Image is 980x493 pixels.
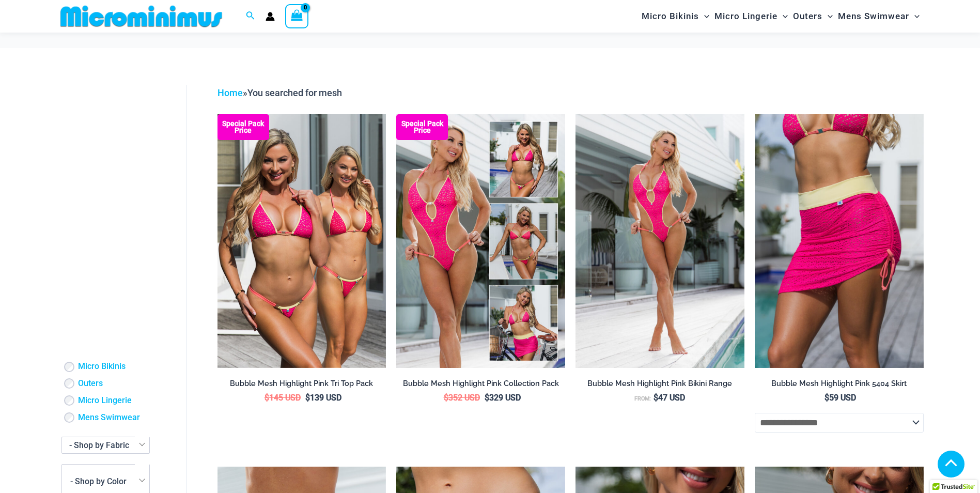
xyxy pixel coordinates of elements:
[485,393,521,403] bdi: 329 USD
[217,87,342,98] span: »
[699,3,709,29] span: Menu Toggle
[396,379,565,392] a: Bubble Mesh Highlight Pink Collection Pack
[575,114,744,367] a: Bubble Mesh Highlight Pink 819 One Piece 01Bubble Mesh Highlight Pink 819 One Piece 03Bubble Mesh...
[825,393,829,403] span: $
[285,4,309,28] a: View Shopping Cart, empty
[247,87,342,98] span: You searched for mesh
[654,393,685,403] bdi: 47 USD
[396,114,565,367] img: Collection Pack F
[396,114,565,367] a: Collection Pack F Collection Pack BCollection Pack B
[755,114,924,367] a: Bubble Mesh Highlight Pink 309 Top 5404 Skirt 01Bubble Mesh Highlight Pink 309 Top 5404 Skirt 02B...
[755,379,924,389] h2: Bubble Mesh Highlight Pink 5404 Skirt
[777,3,788,29] span: Menu Toggle
[70,476,127,486] span: - Shop by Color
[822,3,833,29] span: Menu Toggle
[790,3,835,29] a: OutersMenu ToggleMenu Toggle
[755,114,924,367] img: Bubble Mesh Highlight Pink 309 Top 5404 Skirt 01
[78,395,132,406] a: Micro Lingerie
[654,393,658,403] span: $
[396,379,565,389] h2: Bubble Mesh Highlight Pink Collection Pack
[62,437,149,453] span: - Shop by Fabric
[265,393,301,403] bdi: 145 USD
[909,3,920,29] span: Menu Toggle
[575,379,744,389] h2: Bubble Mesh Highlight Pink Bikini Range
[639,3,712,29] a: Micro BikinisMenu ToggleMenu Toggle
[217,120,269,134] b: Special Pack Price
[634,395,651,402] span: From:
[444,393,448,403] span: $
[575,114,744,367] img: Bubble Mesh Highlight Pink 819 One Piece 01
[396,120,448,134] b: Special Pack Price
[266,12,275,21] a: Account icon link
[265,393,269,403] span: $
[217,114,386,367] img: Tri Top Pack F
[246,10,255,23] a: Search icon link
[217,114,386,367] a: Tri Top Pack F Tri Top Pack BTri Top Pack B
[78,361,126,372] a: Micro Bikinis
[217,379,386,392] a: Bubble Mesh Highlight Pink Tri Top Pack
[755,379,924,392] a: Bubble Mesh Highlight Pink 5404 Skirt
[838,3,909,29] span: Mens Swimwear
[305,393,341,403] bdi: 139 USD
[305,393,310,403] span: $
[78,412,140,423] a: Mens Swimwear
[69,440,129,450] span: - Shop by Fabric
[444,393,480,403] bdi: 352 USD
[793,3,822,29] span: Outers
[825,393,856,403] bdi: 59 USD
[642,3,699,29] span: Micro Bikinis
[78,378,103,389] a: Outers
[575,379,744,392] a: Bubble Mesh Highlight Pink Bikini Range
[712,3,790,29] a: Micro LingerieMenu ToggleMenu Toggle
[835,3,922,29] a: Mens SwimwearMenu ToggleMenu Toggle
[217,87,243,98] a: Home
[61,437,150,454] span: - Shop by Fabric
[61,77,154,284] iframe: TrustedSite Certified
[485,393,489,403] span: $
[217,379,386,389] h2: Bubble Mesh Highlight Pink Tri Top Pack
[56,5,226,28] img: MM SHOP LOGO FLAT
[714,3,777,29] span: Micro Lingerie
[637,2,924,31] nav: Site Navigation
